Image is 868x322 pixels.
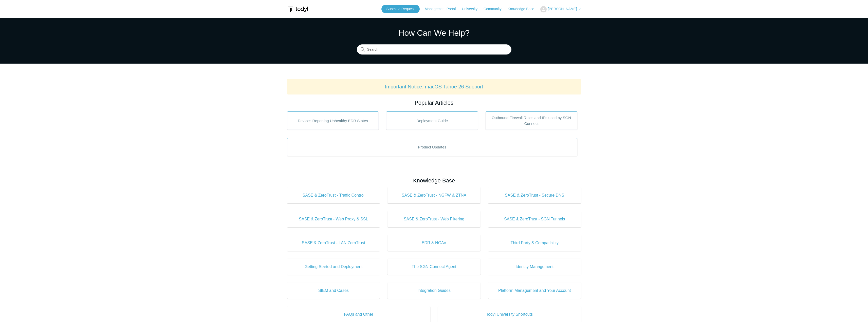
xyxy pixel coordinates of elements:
[287,259,380,275] a: Getting Started and Deployment
[287,211,380,227] a: SASE & ZeroTrust - Web Proxy & SSL
[540,6,581,12] button: [PERSON_NAME]
[548,7,577,11] span: [PERSON_NAME]
[287,138,577,156] a: Product Updates
[357,27,511,39] h1: How Can We Help?
[395,240,473,246] span: EDR & NGAV
[295,264,373,270] span: Getting Started and Deployment
[387,259,481,275] a: The SGN Connect Agent
[395,264,473,270] span: The SGN Connect Agent
[287,176,581,185] h2: Knowledge Base
[425,6,461,12] a: Management Portal
[446,311,574,317] span: Todyl University Shortcuts
[496,192,574,198] span: SASE & ZeroTrust - Secure DNS
[488,259,581,275] a: Identity Management
[387,235,481,251] a: EDR & NGAV
[488,187,581,203] a: SASE & ZeroTrust - Secure DNS
[496,288,574,294] span: Platform Management and Your Account
[395,216,473,222] span: SASE & ZeroTrust - Web Filtering
[287,99,581,107] h2: Popular Articles
[462,6,482,12] a: University
[486,111,577,130] a: Outbound Firewall Rules and IPs used by SGN Connect
[387,211,481,227] a: SASE & ZeroTrust - Web Filtering
[295,192,373,198] span: SASE & ZeroTrust - Traffic Control
[496,264,574,270] span: Identity Management
[395,288,473,294] span: Integration Guides
[496,216,574,222] span: SASE & ZeroTrust - SGN Tunnels
[387,282,481,299] a: Integration Guides
[496,240,574,246] span: Third Party & Compatibility
[295,240,373,246] span: SASE & ZeroTrust - LAN ZeroTrust
[488,211,581,227] a: SASE & ZeroTrust - SGN Tunnels
[484,6,507,12] a: Community
[488,235,581,251] a: Third Party & Compatibility
[287,235,380,251] a: SASE & ZeroTrust - LAN ZeroTrust
[488,282,581,299] a: Platform Management and Your Account
[385,84,483,89] a: Important Notice: macOS Tahoe 26 Support
[287,282,380,299] a: SIEM and Cases
[508,6,539,12] a: Knowledge Base
[295,311,423,317] span: FAQs and Other
[387,187,481,203] a: SASE & ZeroTrust - NGFW & ZTNA
[381,5,420,13] a: Submit a Request
[295,288,373,294] span: SIEM and Cases
[395,192,473,198] span: SASE & ZeroTrust - NGFW & ZTNA
[287,187,380,203] a: SASE & ZeroTrust - Traffic Control
[295,216,373,222] span: SASE & ZeroTrust - Web Proxy & SSL
[357,45,511,55] input: Search
[386,111,478,130] a: Deployment Guide
[287,5,309,14] img: Todyl Support Center Help Center home page
[287,111,379,130] a: Devices Reporting Unhealthy EDR States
